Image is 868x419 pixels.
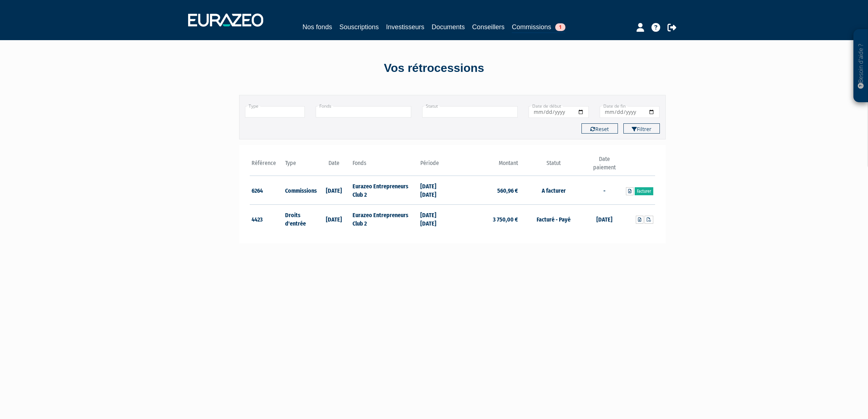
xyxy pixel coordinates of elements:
th: Fonds [351,155,418,176]
th: Date [317,155,351,176]
span: 1 [555,23,565,31]
a: Documents [432,22,465,32]
th: Statut [520,155,587,176]
td: Eurazeo Entrepreneurs Club 2 [351,205,418,233]
td: [DATE] [DATE] [419,176,452,205]
td: Commissions [283,176,317,205]
th: Date paiement [587,155,621,176]
td: [DATE] [587,205,621,233]
td: 560,96 € [452,176,520,205]
td: - [587,176,621,205]
a: Souscriptions [339,22,379,32]
a: Commissions1 [512,22,565,33]
a: Facturer [635,187,653,195]
td: 6264 [250,176,284,205]
td: 4423 [250,205,284,233]
th: Référence [250,155,284,176]
td: [DATE] [317,176,351,205]
div: Vos rétrocessions [226,60,642,77]
td: 3 750,00 € [452,205,520,233]
a: Conseillers [472,22,505,32]
td: Facturé - Payé [520,205,587,233]
td: [DATE] [317,205,351,233]
img: 1732889491-logotype_eurazeo_blanc_rvb.png [188,14,263,27]
button: Filtrer [623,123,660,134]
th: Montant [452,155,520,176]
a: Investisseurs [386,22,424,32]
th: Type [283,155,317,176]
p: Besoin d'aide ? [857,33,865,99]
td: Droits d'entrée [283,205,317,233]
th: Période [419,155,452,176]
td: [DATE] [DATE] [419,205,452,233]
button: Reset [581,123,618,134]
td: A facturer [520,176,587,205]
td: Eurazeo Entrepreneurs Club 2 [351,176,418,205]
a: Nos fonds [303,22,332,32]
